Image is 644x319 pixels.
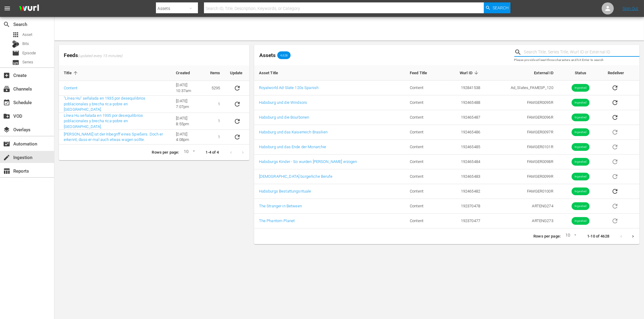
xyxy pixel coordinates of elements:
a: Habsburg und die Windsors [259,100,307,105]
td: 1 [205,96,225,113]
span: Ingested [571,100,589,105]
a: [DEMOGRAPHIC_DATA] bürgerliche Berufe [259,174,332,179]
div: Bits [12,40,19,48]
span: Created [176,70,198,76]
th: Redeliver [603,65,639,81]
span: Channels [3,85,10,93]
div: 10 [563,232,578,241]
td: FAMGER0098R [485,155,558,169]
td: 192465485 [443,140,485,155]
td: 192465488 [443,95,485,110]
td: Content [405,110,443,125]
span: VOD [3,113,10,120]
p: Rows per page: [533,234,561,239]
td: 192465483 [443,169,485,184]
td: FAMGER0095R [485,95,558,110]
span: Ingested [571,204,589,209]
td: 192465484 [443,155,485,169]
td: [DATE] 10:37am [171,81,205,96]
td: Content [405,184,443,199]
span: Ingested [571,174,589,179]
td: 5295 [205,81,225,96]
button: Next page [627,231,639,242]
span: Ingested [571,219,589,223]
span: Ingested [571,145,589,149]
a: Línea Hu señalada en 1935 por desequilibrios poblacionales y brecha rica-pobre en [GEOGRAPHIC_DATA]. [64,113,143,129]
td: 1 [205,130,225,145]
td: Content [405,155,443,169]
th: External ID [485,65,558,81]
td: FAMGER0101R [485,140,558,155]
td: Content [405,199,443,214]
td: 192370477 [443,214,485,228]
span: Reports [3,167,10,175]
a: Sign Out [623,6,638,11]
td: 1 [205,113,225,130]
a: "Línea Hu" señalada en 1935 por desequilibrios poblacionales y brecha rica-pobre en [GEOGRAPHIC_D... [64,96,145,112]
p: Please provide at least three characters and hit Enter to search [514,58,639,63]
td: FAMGER0100R [485,184,558,199]
span: Schedule [3,99,10,106]
span: Ingested [571,189,589,194]
td: Content [405,169,443,184]
td: Content [405,95,443,110]
span: Series [12,59,19,66]
span: Episode [22,50,36,56]
span: Search [493,2,509,13]
span: Asset Title [259,70,286,75]
td: FAMGER0099R [485,169,558,184]
span: menu [4,5,11,12]
td: 192465486 [443,125,485,140]
th: Feed Title [405,65,443,81]
td: FAMGER0097R [485,125,558,140]
input: Search Title, Series Title, Wurl ID or External ID [524,48,639,57]
td: [DATE] 7:07pm [171,96,205,113]
button: Search [484,2,510,13]
td: 192465487 [443,110,485,125]
th: Items [205,65,225,81]
span: Asset is in future lineups. Remove all episodes that contain this asset before redelivering [608,174,622,178]
span: Ingestion [3,154,10,161]
td: Content [405,125,443,140]
td: Content [405,214,443,228]
a: [PERSON_NAME] ist der Inbegriff eines Spießers. Doch er erkennt, dass er mal auch etwas wagen sol... [64,132,163,142]
a: Royalworld Ad-Slate 120s Spanish [259,85,319,90]
p: Rows per page: [152,150,179,155]
span: Asset is in future lineups. Remove all episodes that contain this asset before redelivering [608,159,622,164]
td: Ad_Slates_FAMESP_120 [485,81,558,95]
td: FAMGER0096R [485,110,558,125]
td: ARTENG273 [485,214,558,228]
p: 1-4 of 4 [206,150,219,155]
span: Asset is in future lineups. Remove all episodes that contain this asset before redelivering [608,203,622,208]
a: The Stranger in Between [259,204,302,208]
span: Assets [259,52,276,58]
td: ARTENG274 [485,199,558,214]
span: Wurl ID [460,70,480,75]
span: Ingested [571,86,589,90]
span: Ingested [571,130,589,135]
table: sticky table [59,65,249,145]
th: Update [225,65,249,81]
span: movie_filter [3,140,10,148]
span: Asset is in future lineups. Remove all episodes that contain this asset before redelivering [608,144,622,149]
table: sticky table [254,65,639,228]
td: 192841538 [443,81,485,95]
span: Asset is in future lineups. Remove all episodes that contain this asset before redelivering [608,218,622,223]
span: 4,628 [277,53,291,57]
th: Status [558,65,603,81]
span: Series [22,59,33,65]
td: 192370478 [443,199,485,214]
span: Ingested [571,115,589,120]
a: The Phantom Planet [259,219,295,223]
a: Habsburgs Bestattungsrituale [259,189,311,193]
span: Asset is in future lineups. Remove all episodes that contain this asset before redelivering [608,129,622,134]
td: [DATE] 8:55pm [171,113,205,130]
span: Bits [22,41,29,47]
p: 1-10 of 4628 [587,234,609,239]
span: Overlays [3,126,10,133]
span: (updated every 15 minutes) [78,54,122,59]
span: Asset [12,31,19,38]
span: Feeds [59,50,249,60]
a: Content [64,86,77,90]
span: Title [64,70,79,76]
